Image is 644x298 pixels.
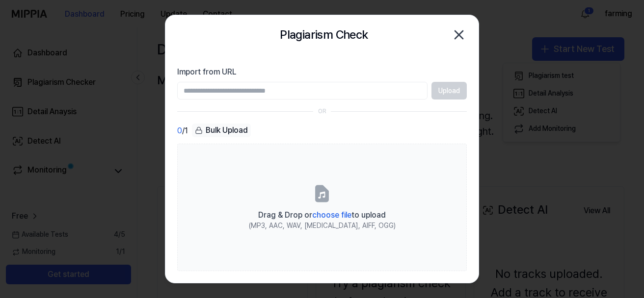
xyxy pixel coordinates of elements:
button: Bulk Upload [192,124,251,138]
div: Bulk Upload [192,124,251,137]
label: Import from URL [177,66,467,78]
div: OR [318,107,326,116]
div: / 1 [177,124,188,138]
h2: Plagiarism Check [280,25,368,44]
span: choose file [312,210,351,220]
span: Drag & Drop or to upload [258,210,386,220]
div: (MP3, AAC, WAV, [MEDICAL_DATA], AIFF, OGG) [249,221,396,231]
span: 0 [177,125,182,137]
